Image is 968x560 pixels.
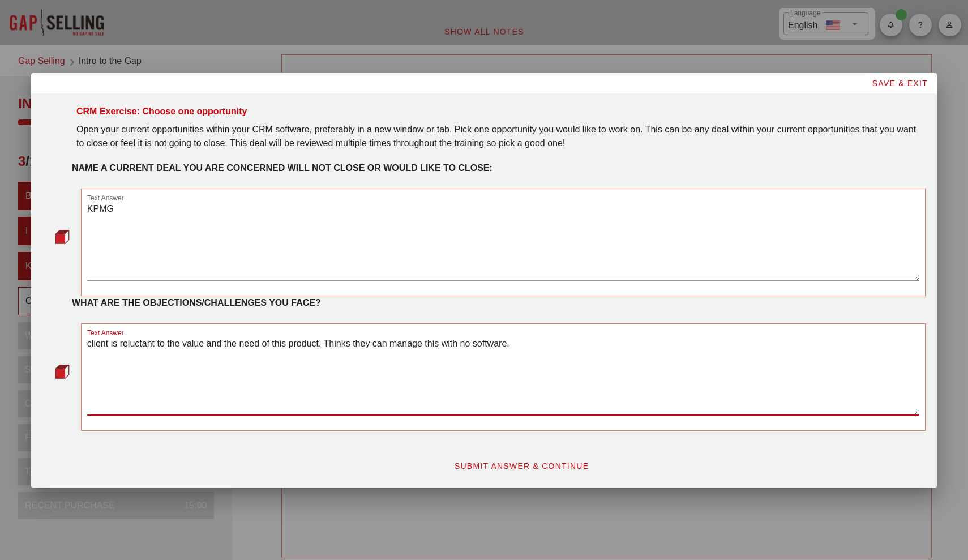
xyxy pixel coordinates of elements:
img: question-bullet-actve.png [55,229,70,244]
label: Text Answer [87,194,124,203]
label: Text Answer [87,329,124,337]
img: question-bullet-actve.png [55,364,70,379]
strong: NAME A CURRENT DEAL YOU ARE CONCERNED WILL NOT CLOSE OR WOULD LIKE TO CLOSE: [72,163,492,173]
span: SAVE & EXIT [871,79,928,88]
button: SAVE & EXIT [862,73,937,93]
div: Open your current opportunities within your CRM software, preferably in a new window or tab. Pick... [76,123,926,150]
span: SUBMIT ANSWER & CONTINUE [454,461,589,471]
strong: WHAT ARE THE OBJECTIONS/CHALLENGES YOU FACE? [72,298,321,307]
button: SUBMIT ANSWER & CONTINUE [445,456,598,476]
div: CRM Exercise: Choose one opportunity [76,105,247,118]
